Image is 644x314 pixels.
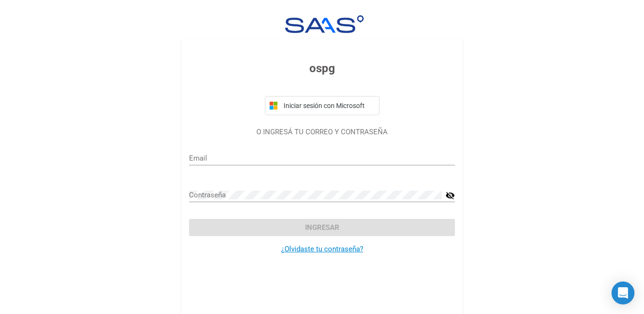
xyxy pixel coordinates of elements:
div: Open Intercom Messenger [612,282,634,304]
a: ¿Olvidaste tu contraseña? [281,245,363,253]
button: Ingresar [189,219,455,236]
h3: ospg [189,60,455,77]
mat-icon: visibility_off [445,190,455,201]
button: Iniciar sesión con Microsoft [265,96,380,115]
span: Ingresar [305,223,339,232]
p: O INGRESÁ TU CORREO Y CONTRASEÑA [189,127,455,138]
span: Iniciar sesión con Microsoft [282,102,375,109]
